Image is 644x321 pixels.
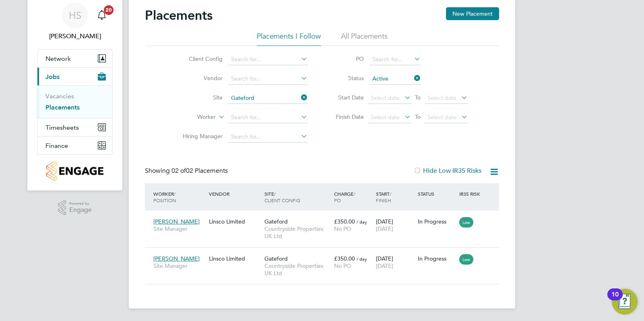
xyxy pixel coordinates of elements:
button: Network [37,50,112,67]
a: Powered byEngage [58,200,92,215]
a: HS[PERSON_NAME] [37,2,113,41]
span: Gateford [264,218,288,225]
a: [PERSON_NAME]Site ManagerLinsco LimitedGatefordCountryside Properties UK Ltd£350.00 / dayNo PO[DA... [151,213,499,220]
span: No PO [334,225,351,232]
div: Vendor [207,186,262,201]
img: countryside-properties-logo-retina.png [46,161,103,181]
div: Site [262,186,332,207]
div: Linsco Limited [207,251,262,266]
span: 02 Placements [171,167,228,175]
div: Worker [151,186,207,207]
span: [DATE] [376,262,393,269]
span: / day [357,256,367,262]
a: Go to home page [37,161,113,181]
span: No PO [334,262,351,269]
span: Hugo Slattery [37,31,113,41]
label: Vendor [176,75,223,82]
span: / PO [334,191,355,203]
div: In Progress [418,255,456,262]
span: To [413,112,423,122]
span: Jobs [45,73,60,81]
input: Search for... [369,54,421,65]
div: [DATE] [374,214,416,236]
label: Hiring Manager [176,133,223,140]
div: Start [374,186,416,207]
span: 20 [104,5,114,15]
span: [DATE] [376,225,393,232]
label: Hide Low IR35 Risks [413,167,481,175]
span: Finance [45,142,68,149]
span: HS [69,10,81,21]
label: Status [328,75,364,82]
button: New Placement [446,7,499,20]
div: [DATE] [374,251,416,273]
input: Select one [369,73,421,85]
span: Select date [371,114,400,121]
button: Finance [37,137,112,154]
span: Countryside Properties UK Ltd [264,225,330,240]
label: Client Config [176,55,223,62]
span: £350.00 [334,255,355,262]
div: In Progress [418,218,456,225]
label: Finish Date [328,113,364,120]
span: Low [459,217,473,228]
input: Search for... [228,93,308,104]
span: To [413,92,423,103]
a: Vacancies [45,92,74,100]
span: / day [357,219,367,225]
li: Placements I Follow [257,31,321,46]
span: Timesheets [45,124,79,131]
a: 20 [94,2,110,28]
input: Search for... [228,112,308,123]
input: Search for... [228,73,308,85]
h2: Placements [145,7,213,23]
button: Jobs [37,68,112,85]
div: Showing [145,167,229,175]
span: Select date [427,94,456,101]
div: IR35 Risk [457,186,485,201]
label: Site [176,94,223,101]
span: Engage [69,207,92,213]
div: Linsco Limited [207,214,262,229]
a: [PERSON_NAME]Site ManagerLinsco LimitedGatefordCountryside Properties UK Ltd£350.00 / dayNo PO[DA... [151,251,499,257]
span: / Position [153,191,176,203]
span: [PERSON_NAME] [153,218,200,225]
label: Start Date [328,94,364,101]
span: Network [45,55,71,62]
span: Select date [427,114,456,121]
span: Site Manager [153,262,205,269]
button: Open Resource Center, 10 new notifications [612,289,638,315]
span: £350.00 [334,218,355,225]
li: All Placements [341,31,388,46]
span: Gateford [264,255,288,262]
span: Select date [371,94,400,101]
input: Search for... [228,131,308,143]
div: 10 [611,294,619,305]
a: Placements [45,104,80,111]
button: Timesheets [37,118,112,136]
span: [PERSON_NAME] [153,255,200,262]
span: / Client Config [264,191,300,203]
span: Countryside Properties UK Ltd [264,262,330,277]
label: PO [328,55,364,62]
span: Powered by [69,200,92,207]
span: Low [459,254,473,265]
div: Charge [332,186,374,207]
span: Site Manager [153,225,205,232]
input: Search for... [228,54,308,65]
span: / Finish [376,191,391,203]
div: Status [416,186,458,201]
label: Worker [169,113,216,121]
div: Jobs [37,85,112,118]
span: 02 of [171,167,186,175]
